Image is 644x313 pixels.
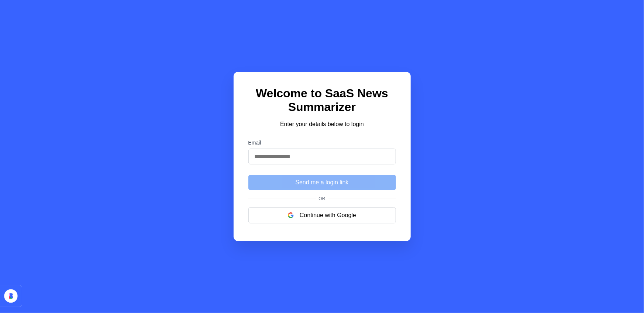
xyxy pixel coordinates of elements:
[288,212,294,218] img: google logo
[248,175,396,190] button: Send me a login link
[248,207,396,223] button: Continue with Google
[248,87,396,114] h1: Welcome to SaaS News Summarizer
[248,140,396,146] label: Email
[248,120,396,129] p: Enter your details below to login
[316,196,328,201] span: Or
